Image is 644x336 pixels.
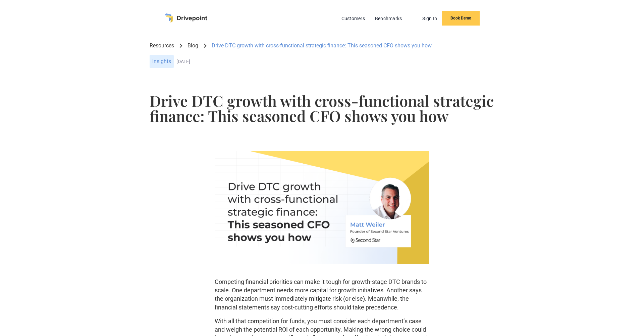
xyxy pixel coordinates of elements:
[372,14,406,23] a: Benchmarks
[187,42,198,49] a: Blog
[212,42,432,49] div: Drive DTC growth with cross-functional strategic finance: This seasoned CFO shows you how
[164,13,207,23] a: home
[176,59,494,65] div: [DATE]
[150,93,494,123] h1: Drive DTC growth with cross-functional strategic finance: This seasoned CFO shows you how
[150,42,174,49] a: Resources
[338,14,368,23] a: Customers
[442,11,480,26] a: Book Demo
[419,14,440,23] a: Sign In
[150,55,174,68] div: Insights
[215,278,429,311] p: Competing financial priorities can make it tough for growth-stage DTC brands to scale. One depart...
